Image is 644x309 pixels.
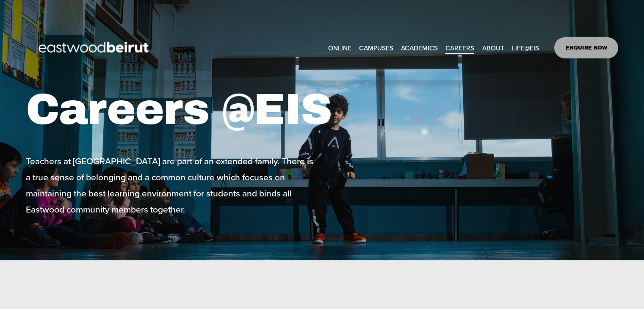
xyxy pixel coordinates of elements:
a: folder dropdown [482,41,504,54]
span: LIFE@EIS [512,42,539,54]
span: CAMPUSES [359,42,393,54]
p: Teachers at [GEOGRAPHIC_DATA] are part of an extended family. There is a true sense of belonging ... [26,153,320,217]
a: ONLINE [328,41,351,54]
a: folder dropdown [401,41,438,54]
h1: Careers @EIS [26,83,370,136]
img: EastwoodIS Global Site [26,26,164,69]
a: ENQUIRE NOW [554,37,618,58]
a: folder dropdown [359,41,393,54]
a: folder dropdown [512,41,539,54]
a: CAREERS [445,41,474,54]
span: ACADEMICS [401,42,438,54]
span: ABOUT [482,42,504,54]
